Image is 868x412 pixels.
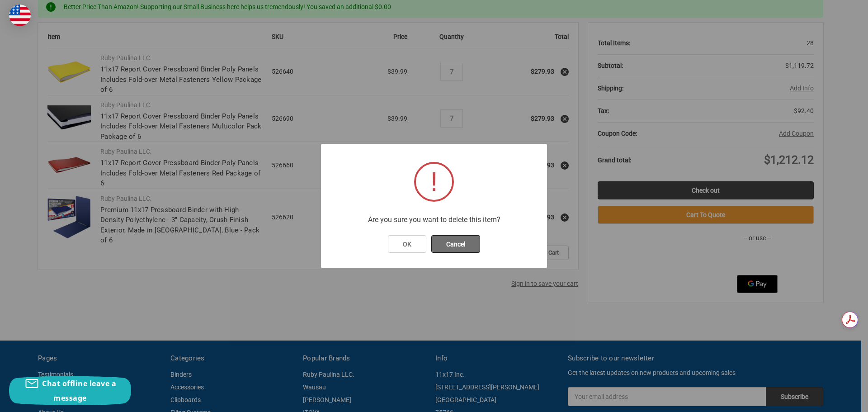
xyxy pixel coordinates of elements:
div: ! [414,162,454,202]
button: OK [388,235,426,253]
button: Chat offline leave a message [9,376,131,405]
span: Chat offline leave a message [42,379,116,403]
button: Cancel [431,235,480,253]
img: duty and tax information for United States [9,5,31,26]
div: Are you sure you want to delete this item? [330,215,538,224]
